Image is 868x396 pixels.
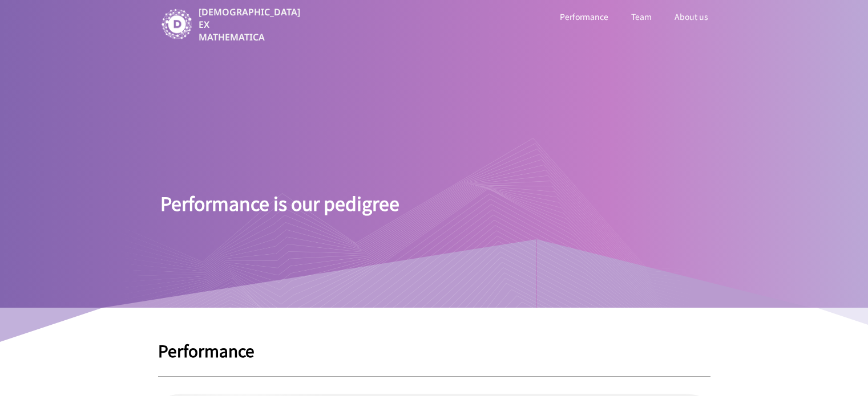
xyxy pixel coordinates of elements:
[629,9,654,24] a: Team
[160,8,193,41] img: image
[158,342,710,359] h1: Performance
[199,6,302,43] p: [DEMOGRAPHIC_DATA] EX MATHEMATICA
[672,9,710,24] a: About us
[558,9,611,24] a: Performance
